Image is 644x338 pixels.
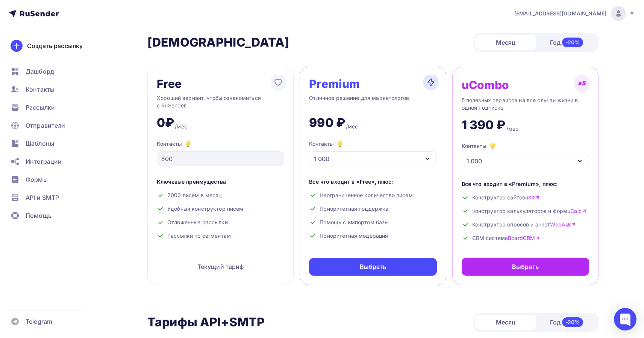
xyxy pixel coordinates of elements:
[26,193,59,202] span: API и SMTP
[462,79,509,91] div: uCombo
[309,139,344,148] div: Контакты
[309,78,360,90] div: Premium
[562,317,583,327] div: -20%
[147,315,265,330] h2: Тарифы API+SMTP
[157,139,284,148] div: Контакты
[157,178,284,186] div: Ключевые преимущества
[475,315,536,330] div: Месяц
[309,94,436,109] div: Отличное решение для маркетологов
[26,121,65,130] span: Отправители
[467,157,482,166] div: 1 000
[562,38,583,47] div: -20%
[6,100,95,115] a: Рассылки
[512,262,539,271] div: Выбрать
[514,10,606,17] span: [EMAIL_ADDRESS][DOMAIN_NAME]
[309,232,436,240] div: Приоритетная модерация
[26,175,48,184] span: Формы
[472,194,540,201] span: Конструктор сайтов
[462,97,589,112] div: 5 полезных сервисов на все случаи жизни в одной подписке
[506,125,519,133] div: /мес
[157,78,182,90] div: Free
[147,35,289,50] h2: [DEMOGRAPHIC_DATA]
[6,64,95,79] a: Дашборд
[6,172,95,187] a: Формы
[26,67,54,76] span: Дашборд
[157,205,284,213] div: Удобный конструктор писем
[309,178,436,186] div: Все что входит в «Free», плюс:
[314,154,329,163] div: 1 000
[462,118,506,133] div: 1 390 ₽
[157,192,284,199] div: 2000 писем в месяц
[157,232,284,240] div: Рассылки по сегментам
[309,219,436,226] div: Помощь с импортом базы
[550,221,576,228] a: WebAsk
[26,139,54,148] span: Шаблоны
[157,115,174,130] div: 0₽
[6,118,95,133] a: Отправители
[536,35,597,50] div: Год
[309,192,436,199] div: Неограниченное количество писем
[567,207,586,215] a: uCalc
[309,139,436,166] button: Контакты 1 000
[462,142,589,168] button: Контакты 1 000
[472,207,586,215] span: Конструктор калькуляторов и форм
[26,103,55,112] span: Рассылки
[525,194,540,201] a: uKit
[514,6,635,21] a: [EMAIL_ADDRESS][DOMAIN_NAME]
[157,258,284,276] div: Текущий тариф
[26,85,55,94] span: Контакты
[6,136,95,151] a: Шаблоны
[157,219,284,226] div: Отложенные рассылки
[462,142,497,151] div: Контакты
[475,35,536,50] div: Месяц
[472,234,540,242] span: CRM система
[175,123,187,130] div: /мес
[346,123,358,130] div: /мес
[508,234,540,242] a: BoardCRM
[360,263,386,271] div: Выбрать
[536,314,597,330] div: Год
[462,180,589,188] div: Все что входит в «Premium», плюс:
[26,211,52,220] span: Помощь
[309,115,345,130] div: 990 ₽
[309,205,436,213] div: Приоритетная поддержка
[27,41,83,50] div: Создать рассылку
[157,94,284,109] div: Хороший вариант, чтобы ознакомиться с RuSender
[6,82,95,97] a: Контакты
[26,157,62,166] span: Интеграции
[472,221,576,228] span: Конструктор опросов и анкет
[26,317,52,326] span: Telegram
